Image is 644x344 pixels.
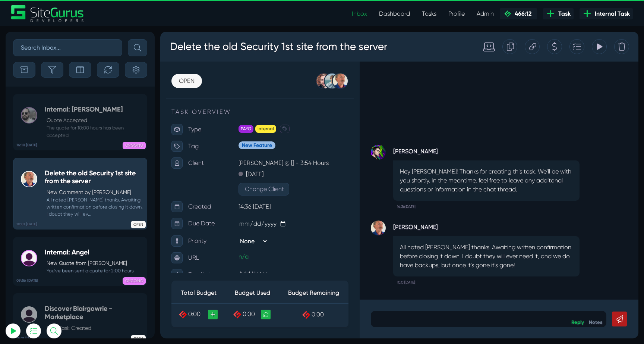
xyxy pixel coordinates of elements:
a: Recalculate Budget Used [101,278,110,288]
a: Tasks [416,6,442,21]
input: Search Inbox... [13,39,122,56]
a: 16:10 [DATE] Internal: [PERSON_NAME]Quote Accepted The quote for 10:00 hours has been accepted ON... [13,94,147,150]
span: 466:12 [512,10,531,17]
b: 10:01 [DATE] [16,222,37,227]
div: Add to Task Drawer [409,7,424,22]
a: Internal Task [580,8,633,19]
h5: Internal: Angel [45,248,134,257]
span: New Feature [78,110,115,118]
p: All noted [PERSON_NAME] thanks. Awaiting written confirmation before closing it down. I doubt the... [240,211,413,238]
a: Admin [471,6,500,21]
p: TASK OVERVIEW [11,76,188,85]
th: Total Budget [11,251,66,272]
a: OPEN [11,42,42,56]
div: View Tracking Items [432,7,446,22]
div: Copy this Task URL [364,7,379,22]
p: Priority [28,204,78,215]
span: Internal [95,93,116,101]
p: 14:36 [DATE] [78,169,188,181]
div: Delete Task [454,7,469,22]
p: New Comment by [PERSON_NAME] [47,188,143,196]
p: New Quote from [PERSON_NAME] [47,259,134,267]
a: 10:01 [DATE] Delete the old Security 1st site from the serverNew Comment by [PERSON_NAME] All not... [13,158,147,229]
span: Task [555,9,571,18]
a: Inbox [346,6,373,21]
a: 15:21 [DATE] Discover Blairgowrie - MarketplaceNew Task Created OPEN [13,293,147,343]
span: ONGOING [123,142,146,149]
span: OPEN [131,221,146,228]
strong: [PERSON_NAME] [233,113,419,124]
button: Change Client [78,151,129,164]
span: 0:00 [28,279,40,286]
div: Standard [315,9,335,21]
p: New Task Created [47,324,143,332]
h5: Discover Blairgowrie - Marketplace [45,305,143,321]
strong: [PERSON_NAME] [233,189,419,200]
span: 0:00 [82,279,95,286]
a: n/a [78,221,88,228]
h3: Delete the old Security 1st site from the server [9,5,227,25]
span: PAYG [78,93,93,101]
a: Task [543,8,574,19]
span: OPEN [131,335,146,343]
p: Due Date [28,186,78,197]
p: Nothing tracked yet! 🙂 [33,42,98,51]
p: [PERSON_NAME] @ [] - 3:54 Hours [78,126,188,137]
a: Dashboard [373,6,416,21]
p: Created [28,169,78,181]
div: Duplicate this Task [342,7,357,22]
a: 09:56 [DATE] Internal: AngelNew Quote from [PERSON_NAME] You've been sent a quote for 2:00 hours ... [13,237,147,286]
th: Budget Remaining [119,251,188,272]
span: 0:00 [151,279,164,286]
h5: Delete the old Security 1st site from the server [45,169,143,185]
small: You've been sent a quote for 2:00 hours [45,267,134,274]
b: 16:10 [DATE] [16,143,37,148]
a: SiteGurus [11,5,84,22]
p: Tag [28,109,78,120]
small: 10:01[DATE] [237,245,255,257]
p: URL [28,221,78,232]
th: Budget Used [66,251,119,272]
small: The quote for 10:00 hours has been accepted [45,124,143,138]
a: + [48,278,57,288]
a: 466:12 [500,8,537,19]
small: All noted [PERSON_NAME] thanks. Awaiting written confirmation before closing it down. I doubt the... [45,196,143,218]
div: Create a Quote [387,7,402,22]
p: Client [28,126,78,137]
b: 09:56 [DATE] [16,278,38,284]
small: 14:36[DATE] [237,169,255,181]
a: Notes [429,288,442,293]
span: Internal Task [592,9,630,18]
p: Quote Accepted [47,116,143,124]
h5: Internal: [PERSON_NAME] [45,106,143,114]
img: Sitegurus Logo [11,5,84,22]
a: Profile [442,6,471,21]
p: Dev Notes [28,237,78,248]
b: 15:21 [DATE] [16,336,36,341]
span: ONGOING [123,277,146,285]
div: Add Notes [76,235,190,249]
p: [DATE] [86,137,103,148]
p: Type [28,92,78,103]
a: Reply [411,288,424,293]
p: Hey [PERSON_NAME]! Thanks for creating this task. We'll be with you shortly. In the meantime, fee... [240,135,413,162]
